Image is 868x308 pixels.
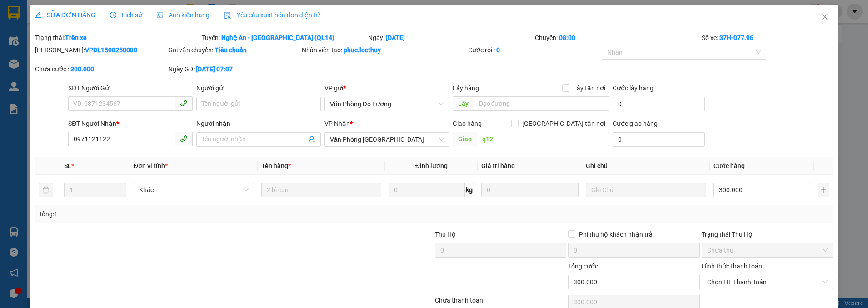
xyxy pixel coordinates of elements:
span: Yêu cầu xuất hóa đơn điện tử [224,11,320,19]
span: phone [180,99,187,107]
b: 0 [496,46,500,54]
b: phuc.locthuy [344,46,381,54]
input: Cước giao hàng [613,132,705,147]
div: Ngày: [367,33,534,43]
div: Trạng thái Thu Hộ [702,229,833,239]
b: 08:00 [559,34,575,41]
div: Gói vận chuyển: [168,45,299,55]
span: Tên hàng [261,162,291,169]
input: Cước lấy hàng [613,97,705,111]
span: Lấy hàng [453,84,479,92]
b: Tiêu chuẩn [215,46,247,54]
span: Lấy [453,96,474,111]
div: Tổng: 1 [39,209,335,219]
label: Cước lấy hàng [613,84,653,92]
span: Chọn HT Thanh Toán [707,275,828,289]
span: Ảnh kiện hàng [157,11,210,19]
div: Trạng thái: [34,33,201,43]
div: Chưa cước : [35,64,166,74]
span: Văn Phòng Đô Lương [330,97,444,111]
div: SĐT Người Gửi [68,83,193,93]
div: Cước rồi : [468,45,599,55]
input: Ghi Chú [586,183,706,197]
input: Dọc đường [477,132,609,146]
span: Chưa thu [707,243,828,257]
div: Ngày GD: [168,64,299,74]
img: icon [224,12,231,19]
input: 0 [481,183,579,197]
span: Lấy tận nơi [569,83,609,93]
span: Thu Hộ [435,231,456,238]
span: [GEOGRAPHIC_DATA] tận nơi [519,119,609,129]
span: Đơn vị tính [134,162,168,169]
div: Chuyến: [534,33,701,43]
div: [PERSON_NAME]: [35,45,166,55]
label: Hình thức thanh toán [702,263,762,270]
button: delete [39,183,53,197]
b: [DATE] 07:07 [196,65,233,73]
div: Số xe: [701,33,834,43]
span: Giá trị hàng [481,162,515,169]
b: 37H-077.96 [719,34,753,41]
div: Người nhận [196,119,321,129]
span: picture [157,12,163,18]
button: Close [812,5,838,30]
span: VP Nhận [324,120,350,127]
span: Giao hàng [453,120,482,127]
span: Khác [139,183,249,197]
b: VPDL1508250080 [85,46,137,54]
span: kg [465,183,474,197]
span: close [821,13,828,20]
span: Phí thu hộ khách nhận trả [575,229,656,239]
label: Cước giao hàng [613,120,658,127]
button: plus [818,183,829,197]
input: Dọc đường [474,96,609,111]
span: Cước hàng [713,162,745,169]
div: Tuyến: [201,33,368,43]
span: Lịch sử [110,11,142,19]
b: Trên xe [65,34,87,41]
b: [DATE] [386,34,405,41]
div: Nhân viên tạo: [302,45,467,55]
span: SỬA ĐƠN HÀNG [35,11,95,19]
div: VP gửi [324,83,449,93]
b: 300.000 [70,65,94,73]
span: phone [180,135,187,142]
div: SĐT Người Nhận [68,119,193,129]
span: user-add [308,136,315,143]
span: Tổng cước [568,263,598,270]
span: Định lượng [415,162,448,169]
th: Ghi chú [582,157,710,175]
span: edit [35,12,41,18]
b: Nghệ An - [GEOGRAPHIC_DATA] (QL14) [221,34,334,41]
span: Văn Phòng Sài Gòn [330,133,444,146]
input: VD: Bàn, Ghế [261,183,382,197]
span: Giao [453,132,477,146]
span: clock-circle [110,12,116,18]
div: Người gửi [196,83,321,93]
span: SL [64,162,71,169]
